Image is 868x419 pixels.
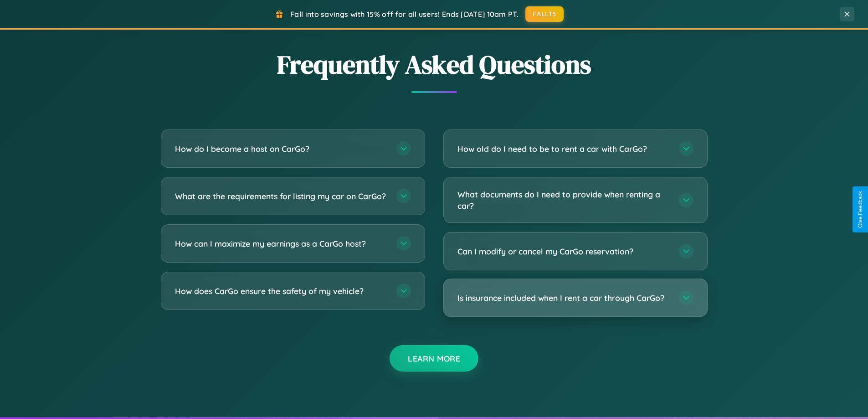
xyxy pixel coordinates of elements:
div: Give Feedback [857,191,863,228]
h3: How do I become a host on CarGo? [175,143,387,155]
h3: Can I modify or cancel my CarGo reservation? [457,246,670,257]
h3: How old do I need to be to rent a car with CarGo? [457,143,670,155]
h3: What are the requirements for listing my car on CarGo? [175,191,387,202]
h3: Is insurance included when I rent a car through CarGo? [457,292,670,304]
h3: How can I maximize my earnings as a CarGo host? [175,238,387,249]
h2: Frequently Asked Questions [161,47,708,82]
h3: How does CarGo ensure the safety of my vehicle? [175,285,387,297]
span: Fall into savings with 15% off for all users! Ends [DATE] 10am PT. [290,10,519,19]
button: Learn More [390,345,478,372]
button: FALL15 [525,6,564,22]
h3: What documents do I need to provide when renting a car? [457,189,670,211]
